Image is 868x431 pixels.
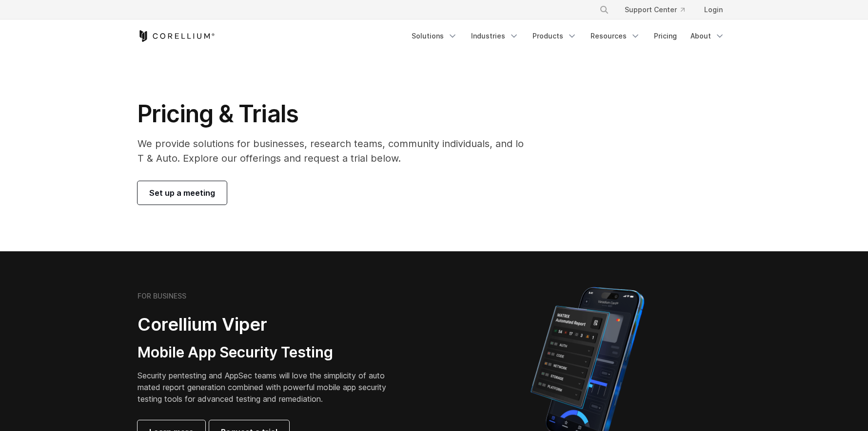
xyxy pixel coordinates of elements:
[406,27,463,45] a: Solutions
[648,27,683,45] a: Pricing
[138,181,227,205] a: Set up a meeting
[138,292,186,300] h6: FOR BUSINESS
[465,27,525,45] a: Industries
[595,1,613,19] button: Search
[617,1,692,19] a: Support Center
[138,99,526,129] h1: Pricing & Trials
[527,27,583,45] a: Products
[138,30,215,42] a: Corellium Home
[138,136,526,166] p: We provide solutions for businesses, research teams, community individuals, and IoT & Auto. Explo...
[138,314,387,336] h2: Corellium Viper
[149,187,215,199] span: Set up a meeting
[138,370,387,405] p: Security pentesting and AppSec teams will love the simplicity of automated report generation comb...
[696,1,730,19] a: Login
[588,1,730,19] div: Navigation Menu
[138,343,387,362] h3: Mobile App Security Testing
[585,27,646,45] a: Resources
[685,27,730,45] a: About
[406,27,730,45] div: Navigation Menu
